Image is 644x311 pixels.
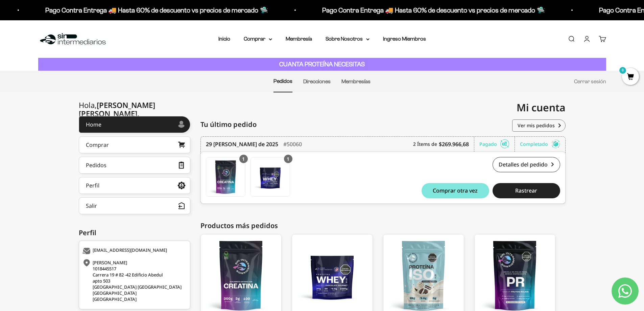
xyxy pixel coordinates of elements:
div: Comprar [86,142,109,148]
a: Pedidos [79,157,190,174]
time: 29 [PERSON_NAME] de 2025 [206,140,278,148]
button: Salir [79,197,190,214]
a: Inicio [218,36,230,42]
div: Pagado [479,137,515,152]
a: Ingreso Miembros [383,36,426,42]
span: Mi cuenta [517,101,566,114]
b: $269.966,68 [439,140,469,148]
a: Membresías [341,79,371,84]
div: #50060 [283,137,302,152]
span: [PERSON_NAME] [PERSON_NAME] [79,100,155,118]
a: Proteína Whey - Chocolate - Chocolate / 5 libras (2280g) [251,157,290,197]
a: 0 [622,73,639,81]
p: Pago Contra Entrega 🚚 Hasta 60% de descuento vs precios de mercado 🛸 [321,5,544,16]
span: Rastrear [515,188,537,193]
span: Comprar otra vez [433,188,478,193]
a: Direcciones [303,79,331,84]
div: [PERSON_NAME] 1018445517 Carrera 19 # 82 -42 Edificio Abedul apto 503 [GEOGRAPHIC_DATA] [GEOGRAPH... [82,260,185,302]
div: Salir [86,203,97,208]
img: Translation missing: es.Creatina Monohidrato [206,157,245,196]
summary: Comprar [244,35,272,43]
div: Home [86,122,101,127]
mark: 0 [619,66,627,74]
a: Membresía [286,36,312,42]
div: 2 Ítems de [413,137,474,152]
div: [EMAIL_ADDRESS][DOMAIN_NAME] [82,248,185,254]
p: Pago Contra Entrega 🚚 Hasta 60% de descuento vs precios de mercado 🛸 [44,5,267,16]
img: Translation missing: es.Proteína Whey - Chocolate - Chocolate / 5 libras (2280g) [251,157,290,196]
div: Perfil [79,228,190,238]
a: Ver mis pedidos [512,119,566,132]
div: Perfil [86,183,99,188]
a: Home [79,116,190,133]
a: Comprar [79,136,190,153]
div: Pedidos [86,162,106,168]
a: Cerrar sesión [574,79,606,84]
a: Pedidos [273,78,292,84]
a: Creatina Monohidrato [206,157,245,197]
a: Detalles del pedido [493,157,560,172]
div: 1 [284,155,292,163]
div: Completado [520,137,560,152]
summary: Sobre Nosotros [326,35,369,43]
strong: CUANTA PROTEÍNA NECESITAS [279,61,365,68]
button: Rastrear [493,183,560,198]
div: 1 [239,155,248,163]
span: Tu último pedido [200,119,257,130]
span: . [137,108,139,118]
a: Perfil [79,177,190,194]
div: Productos más pedidos [200,221,566,231]
button: Comprar otra vez [422,183,489,198]
div: Hola, [79,101,190,118]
